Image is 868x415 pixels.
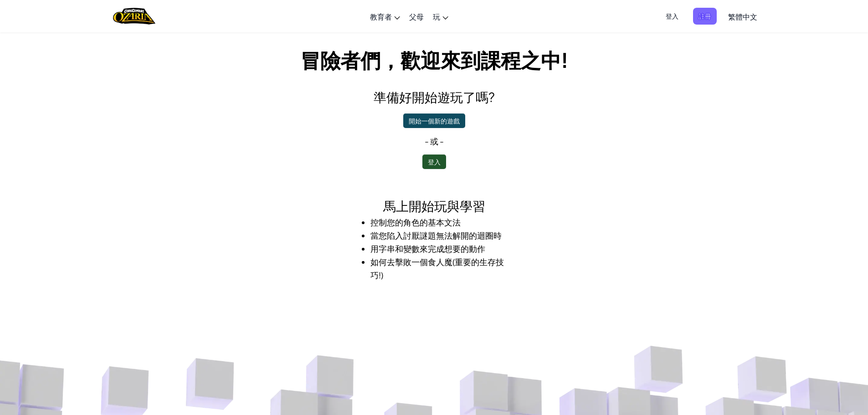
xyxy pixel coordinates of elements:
[660,8,684,25] button: 登入
[370,242,516,255] li: 用字串和變數來完成想要的動作
[270,196,598,215] h2: 馬上開始玩與學習
[693,8,717,25] button: 註冊
[428,4,453,29] a: 玩
[370,12,392,21] span: 教育者
[422,154,446,169] button: 登入
[728,12,757,21] span: 繁體中文
[438,136,444,146] span: -
[113,7,155,26] a: Ozaria by CodeCombat logo
[403,113,465,128] button: 開始一個新的遊戲
[433,12,440,21] span: 玩
[425,136,430,146] span: -
[370,215,516,229] li: 控制您的角色的基本文法
[405,4,428,29] a: 父母
[270,87,598,107] h2: 準備好開始遊玩了嗎?
[724,4,762,29] a: 繁體中文
[113,7,155,26] img: Home
[430,136,438,146] span: 或
[270,46,598,74] h1: 冒險者們，歡迎來到課程之中!
[370,255,516,282] li: 如何去擊敗一個食人魔(重要的生存技巧!)
[365,4,405,29] a: 教育者
[370,229,516,242] li: 當您陷入討厭謎題無法解開的迴圈時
